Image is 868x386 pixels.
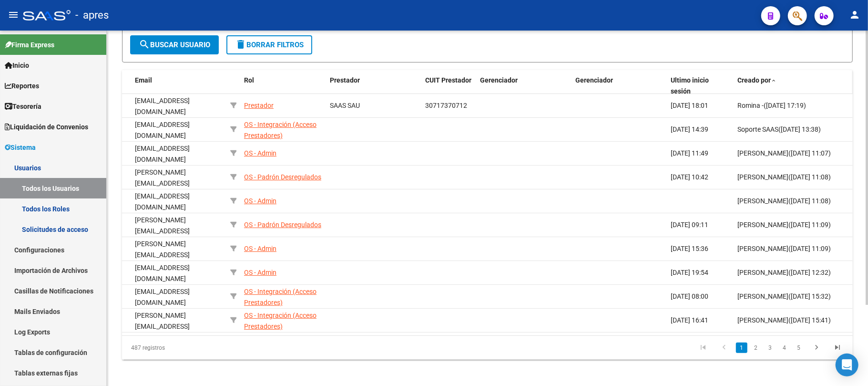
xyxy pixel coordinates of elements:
[5,40,54,50] span: Firma Express
[135,264,190,282] span: [EMAIL_ADDRESS][DOMAIN_NAME]
[139,41,210,49] span: Buscar Usuario
[671,292,708,300] span: [DATE] 08:00
[737,102,764,109] span: Romina -
[671,149,708,157] span: [DATE] 11:49
[135,240,190,280] span: [PERSON_NAME][EMAIL_ADDRESS][PERSON_NAME][DOMAIN_NAME]
[737,197,788,205] span: [PERSON_NAME]
[736,343,747,353] a: 1
[5,142,36,153] span: Sistema
[476,70,572,102] datatable-header-cell: Gerenciador
[240,70,326,102] datatable-header-cell: Rol
[671,173,708,181] span: [DATE] 10:42
[5,60,29,71] span: Inicio
[788,173,831,181] span: ([DATE] 11:08)
[734,70,853,102] datatable-header-cell: Creado por
[425,76,471,84] span: CUIT Prestador
[330,76,360,84] span: Prestador
[244,76,254,84] span: Rol
[737,245,788,252] span: [PERSON_NAME]
[792,340,806,356] li: page 5
[235,41,304,49] span: Borrar Filtros
[5,81,39,91] span: Reportes
[778,125,821,133] span: ([DATE] 13:38)
[421,70,476,102] datatable-header-cell: CUIT Prestador
[737,149,788,157] span: [PERSON_NAME]
[244,172,321,183] div: OS - Padrón Desregulados
[122,336,266,360] div: 487 registros
[737,173,788,181] span: [PERSON_NAME]
[575,76,613,84] span: Gerenciador
[671,76,709,95] span: Ultimo inicio sesión
[735,340,749,356] li: page 1
[777,340,792,356] li: page 4
[671,102,708,109] span: [DATE] 18:01
[750,343,762,353] a: 2
[244,219,321,230] div: OS - Padrón Desregulados
[8,9,19,21] mat-icon: menu
[244,196,276,207] div: OS - Admin
[572,70,667,102] datatable-header-cell: Gerenciador
[425,102,467,109] span: 30717370712
[715,343,733,353] a: go to previous page
[779,343,790,353] a: 4
[244,310,322,332] div: OS - Integración (Acceso Prestadores)
[749,340,763,356] li: page 2
[788,316,831,324] span: ([DATE] 15:41)
[694,343,712,353] a: go to first page
[671,125,708,133] span: [DATE] 14:39
[828,343,847,353] a: go to last page
[671,245,708,252] span: [DATE] 15:36
[667,70,734,102] datatable-header-cell: Ultimo inicio sesión
[244,243,276,254] div: OS - Admin
[671,221,708,229] span: [DATE] 09:11
[131,70,226,102] datatable-header-cell: Email
[244,267,276,278] div: OS - Admin
[235,39,246,50] mat-icon: delete
[135,312,190,352] span: [PERSON_NAME][EMAIL_ADDRESS][PERSON_NAME][DOMAIN_NAME]
[788,269,831,276] span: ([DATE] 12:32)
[737,316,788,324] span: [PERSON_NAME]
[135,216,190,256] span: [PERSON_NAME][EMAIL_ADDRESS][PERSON_NAME][DOMAIN_NAME]
[135,192,190,211] span: [EMAIL_ADDRESS][DOMAIN_NAME]
[135,288,190,306] span: [EMAIL_ADDRESS][DOMAIN_NAME]
[849,9,860,21] mat-icon: person
[330,102,360,109] span: SAAS SAU
[763,340,777,356] li: page 3
[244,148,276,159] div: OS - Admin
[326,70,421,102] datatable-header-cell: Prestador
[788,149,831,157] span: ([DATE] 11:07)
[737,125,778,133] span: Soporte SAAS
[135,168,190,198] span: [PERSON_NAME][EMAIL_ADDRESS][DOMAIN_NAME]
[5,101,41,112] span: Tesorería
[793,343,805,353] a: 5
[765,343,776,353] a: 3
[737,221,788,229] span: [PERSON_NAME]
[737,76,771,84] span: Creado por
[764,102,806,109] span: ([DATE] 17:19)
[135,121,190,139] span: [EMAIL_ADDRESS][DOMAIN_NAME]
[788,292,831,300] span: ([DATE] 15:32)
[807,343,826,353] a: go to next page
[671,316,708,324] span: [DATE] 16:41
[788,197,831,205] span: ([DATE] 11:08)
[135,76,152,84] span: Email
[244,286,322,308] div: OS - Integración (Acceso Prestadores)
[836,354,858,376] div: Open Intercom Messenger
[737,292,788,300] span: [PERSON_NAME]
[130,35,219,54] button: Buscar Usuario
[671,269,708,276] span: [DATE] 19:54
[788,245,831,252] span: ([DATE] 11:09)
[244,119,322,141] div: OS - Integración (Acceso Prestadores)
[5,122,88,132] span: Liquidación de Convenios
[139,39,150,50] mat-icon: search
[480,76,518,84] span: Gerenciador
[135,145,190,163] span: [EMAIL_ADDRESS][DOMAIN_NAME]
[135,97,190,115] span: [EMAIL_ADDRESS][DOMAIN_NAME]
[737,269,788,276] span: [PERSON_NAME]
[788,221,831,229] span: ([DATE] 11:09)
[244,100,274,111] div: Prestador
[226,35,312,54] button: Borrar Filtros
[75,5,109,26] span: - apres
